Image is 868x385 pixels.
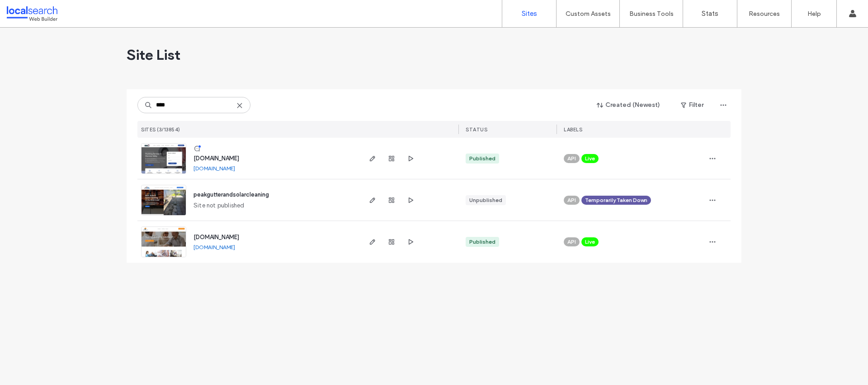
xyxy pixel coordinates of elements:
span: STATUS [466,126,487,133]
label: Custom Assets [566,10,611,18]
div: Published [469,154,495,163]
span: Live [585,154,595,163]
a: peakgutterandsolarcleaning [193,191,269,198]
span: API [567,196,576,204]
span: Site not published [193,201,245,210]
span: Live [585,238,595,246]
span: Temporarily Taken Down [585,196,647,204]
a: [DOMAIN_NAME] [193,165,235,172]
div: Published [469,238,495,246]
span: API [567,238,576,246]
a: [DOMAIN_NAME] [193,234,239,241]
a: [DOMAIN_NAME] [193,155,239,162]
label: Sites [522,10,537,18]
label: Help [807,10,821,18]
div: Unpublished [469,196,502,204]
button: Filter [672,98,712,112]
label: Business Tools [629,10,674,18]
span: Site List [127,46,180,64]
label: Resources [749,10,780,18]
a: [DOMAIN_NAME] [193,244,235,250]
label: Stats [702,10,718,18]
span: Help [21,6,39,14]
span: SITES (3/13854) [141,126,180,133]
span: API [567,154,576,163]
button: Created (Newest) [589,98,668,112]
span: LABELS [564,126,582,133]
